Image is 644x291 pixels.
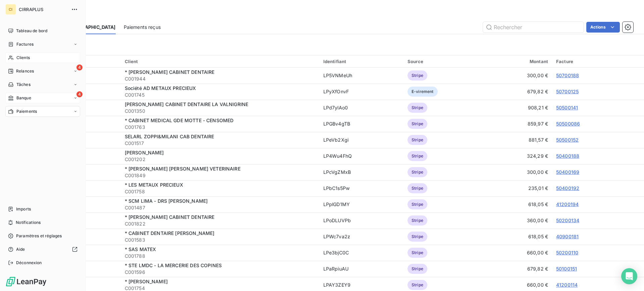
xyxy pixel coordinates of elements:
span: * [PERSON_NAME] CABINET DENTAIRE [125,214,215,220]
td: 235,01 € [486,180,552,196]
span: C001849 [125,172,315,179]
a: 50500086 [556,121,580,127]
span: Stripe [408,70,427,81]
span: Paramètres et réglages [16,233,62,239]
span: Déconnexion [16,260,42,266]
div: CI [5,4,16,15]
td: LPaRpiuAU [319,261,404,277]
span: C001822 [125,221,315,227]
a: 41200194 [556,201,579,207]
span: * STE LMDC - LA MERCERIE DES COPINES [125,262,222,268]
a: 50400192 [556,185,579,191]
span: C001758 [125,188,315,195]
span: C001517 [125,140,315,147]
span: Factures [16,41,34,47]
span: C001487 [125,204,315,211]
div: Identifiant [323,59,399,64]
a: 50200110 [556,250,578,255]
td: LPcVgZMxB [319,164,404,180]
span: Société AD METAUX PRECIEUX [125,85,196,91]
span: Notifications [16,220,41,226]
span: Paiements [16,108,37,114]
a: 40900181 [556,234,579,239]
span: C001350 [125,108,315,114]
span: * CABINET MEDICAL GDE MOTTE - CENSOMED [125,117,234,123]
td: 679,82 € [486,84,552,100]
span: * SAS MATEX [125,246,156,252]
span: * [PERSON_NAME] CABINET DENTAIRE [125,69,215,75]
span: * CABINET DENTAIRE [PERSON_NAME] [125,230,215,236]
a: 50200134 [556,217,579,223]
a: 50700125 [556,89,579,94]
td: 300,00 € [486,164,552,180]
td: 360,00 € [486,212,552,229]
button: Actions [586,22,620,33]
td: LPGBv4gTB [319,116,404,132]
a: 50400169 [556,169,579,175]
td: 618,05 € [486,196,552,212]
a: 50100151 [556,266,577,272]
span: Tableau de bord [16,28,47,34]
div: Source [408,59,482,64]
span: C001202 [125,156,315,163]
span: Paiements reçus [124,24,161,31]
td: LPyXfOnvF [319,84,404,100]
span: [PERSON_NAME] [125,150,164,155]
td: 881,57 € [486,132,552,148]
span: Stripe [408,232,427,242]
td: LPoDLUVPb [319,212,404,229]
span: C001763 [125,124,315,131]
div: Montant [490,59,548,64]
span: Stripe [408,264,427,274]
span: Stripe [408,280,427,290]
a: 50500152 [556,137,579,143]
span: Aide [16,246,25,252]
td: 300,00 € [486,67,552,84]
div: Client [125,59,315,64]
td: 679,82 € [486,261,552,277]
td: 859,97 € [486,116,552,132]
td: LPd7ylAo0 [319,100,404,116]
a: 41200114 [556,282,578,288]
span: Stripe [408,151,427,161]
td: LPbC1s5Pw [319,180,404,196]
span: SELARL ZOPPI&MILANI CAB DENTAIRE [125,134,214,139]
span: Stripe [408,199,427,209]
span: C001596 [125,269,315,276]
span: Stripe [408,119,427,129]
img: Logo LeanPay [5,276,47,287]
td: LP5VNMeUh [319,67,404,84]
a: 50500141 [556,105,578,110]
span: Tâches [16,82,31,88]
span: C001745 [125,92,315,98]
span: * LES METAUX PRECIEUX [125,182,183,188]
span: Stripe [408,215,427,226]
td: LPeVb2Xgi [319,132,404,148]
td: LPWc7va2z [319,229,404,245]
span: Stripe [408,103,427,113]
span: 4 [76,91,83,97]
div: Facture [556,59,640,64]
span: 4 [76,64,83,70]
a: Aide [5,244,80,255]
span: Stripe [408,248,427,258]
span: Stripe [408,135,427,145]
a: 50700188 [556,72,579,78]
td: 660,00 € [486,245,552,261]
span: [PERSON_NAME] CABINET DENTAIRE LA VALNIGRINE [125,101,249,107]
span: Banque [16,95,31,101]
td: 324,29 € [486,148,552,164]
a: 50400188 [556,153,579,159]
span: C001788 [125,253,315,259]
div: Open Intercom Messenger [621,268,637,284]
span: C001944 [125,76,315,82]
span: Stripe [408,183,427,193]
span: C001583 [125,237,315,243]
td: LP4Wu4FhQ [319,148,404,164]
span: Relances [16,68,34,74]
td: LPplGD1MY [319,196,404,212]
td: LPe3bjC0C [319,245,404,261]
input: Rechercher [483,22,584,33]
span: * SCM LIMA - DRS [PERSON_NAME] [125,198,208,204]
span: E-virement [408,87,438,97]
